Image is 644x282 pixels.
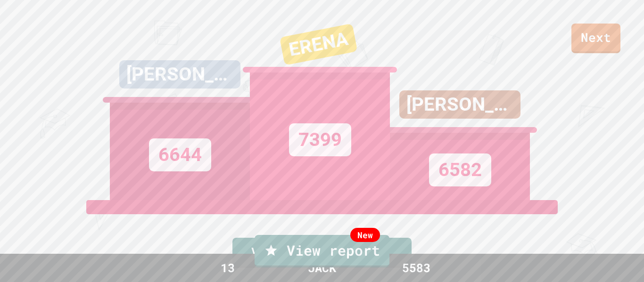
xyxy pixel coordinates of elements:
div: [PERSON_NAME] [119,60,240,89]
a: Next [571,24,620,53]
div: 7399 [289,123,351,156]
a: View report [255,235,389,267]
div: [PERSON_NAME] [399,90,520,119]
div: New [350,228,380,242]
div: ERENA [280,24,358,65]
div: 6644 [149,138,211,171]
div: 6582 [429,153,491,186]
